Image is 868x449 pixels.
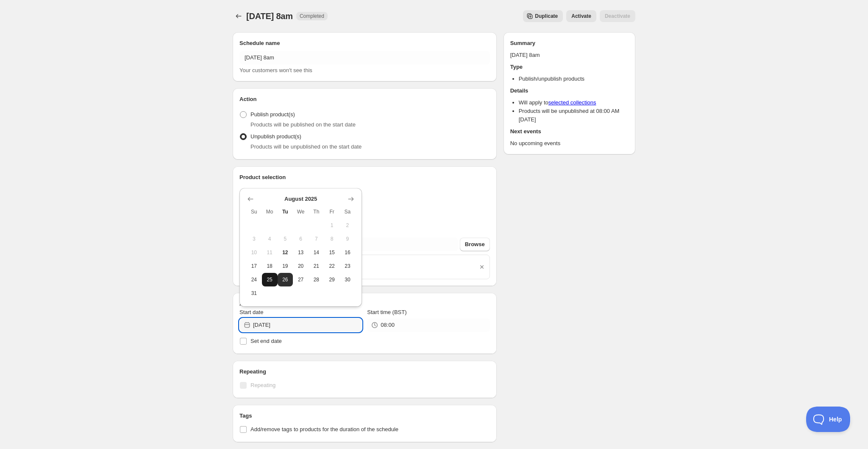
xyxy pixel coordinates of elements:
span: 31 [250,290,259,297]
button: Friday August 8 2025 [324,232,340,246]
span: Unpublish product(s) [250,133,301,140]
span: 28 [312,276,321,283]
span: 5 [281,236,290,242]
button: Tuesday August 5 2025 [278,232,293,246]
li: Will apply to [519,98,629,107]
span: 8 [328,236,337,242]
span: Browse [465,240,485,249]
span: We [296,208,305,215]
span: Start date [239,309,263,315]
span: 9 [343,236,352,242]
span: 12 [281,249,290,256]
span: 22 [328,263,337,269]
iframe: Toggle Customer Support [806,407,851,432]
h2: Summary [510,39,629,48]
h2: Active dates [239,300,490,308]
span: Fr [328,208,337,215]
li: Publish/unpublish products [519,75,629,83]
span: 18 [265,263,274,269]
li: Products will be unpublished at 08:00 AM [DATE] [519,107,629,124]
a: selected collections [548,99,596,106]
button: Monday August 25 2025 [262,273,278,286]
th: Thursday [309,205,324,219]
h2: Tags [239,412,490,420]
span: Duplicate [535,13,558,20]
span: [DATE] 8am [246,11,293,21]
span: Completed [300,13,324,20]
th: Saturday [340,205,356,219]
th: Monday [262,205,278,219]
h2: Repeating [239,368,490,376]
span: Start time (BST) [367,309,406,315]
span: 23 [343,263,352,269]
span: 27 [296,276,305,283]
button: Thursday August 28 2025 [309,273,324,286]
button: Thursday August 7 2025 [309,232,324,246]
button: Monday August 11 2025 [262,246,278,259]
span: 7 [312,236,321,242]
p: No upcoming events [510,139,629,148]
th: Sunday [246,205,262,219]
span: 21 [312,263,321,269]
span: 10 [250,249,259,256]
button: Saturday August 2 2025 [340,219,356,232]
span: 16 [343,249,352,256]
span: 29 [328,276,337,283]
span: 25 [265,276,274,283]
button: Sunday August 10 2025 [246,246,262,259]
button: Friday August 15 2025 [324,246,340,259]
th: Wednesday [293,205,309,219]
button: Thursday August 14 2025 [309,246,324,259]
span: Publish product(s) [250,111,295,118]
button: Wednesday August 20 2025 [293,259,309,273]
h2: Details [510,87,629,95]
span: 11 [265,249,274,256]
span: Th [312,208,321,215]
span: 20 [296,263,305,269]
span: Add/remove tags to products for the duration of the schedule [250,426,398,432]
button: Saturday August 16 2025 [340,246,356,259]
span: 17 [250,263,259,269]
span: Set end date [250,338,282,344]
h2: Action [239,95,490,104]
button: Thursday August 21 2025 [309,259,324,273]
button: Activate [566,10,596,22]
p: [DATE] 8am [510,51,629,59]
button: Sunday August 24 2025 [246,273,262,286]
button: Browse [460,238,490,251]
button: Sunday August 17 2025 [246,259,262,273]
button: Monday August 4 2025 [262,232,278,246]
span: 1 [328,222,337,229]
span: 4 [265,236,274,242]
span: Mo [265,208,274,215]
button: Today Tuesday August 12 2025 [278,246,293,259]
span: 14 [312,249,321,256]
button: Show next month, September 2025 [345,193,357,205]
span: 24 [250,276,259,283]
button: Wednesday August 13 2025 [293,246,309,259]
h2: Product selection [239,173,490,182]
h2: Schedule name [239,39,490,48]
button: Monday August 18 2025 [262,259,278,273]
th: Tuesday [278,205,293,219]
button: Tuesday August 26 2025 [278,273,293,286]
span: 30 [343,276,352,283]
span: Your customers won't see this [239,67,312,73]
span: Activate [571,13,591,20]
button: Show previous month, July 2025 [245,193,256,205]
h2: Type [510,63,629,71]
button: Saturday August 30 2025 [340,273,356,286]
button: Schedules [233,10,245,22]
span: 13 [296,249,305,256]
button: Friday August 1 2025 [324,219,340,232]
span: 15 [328,249,337,256]
span: Sa [343,208,352,215]
th: Friday [324,205,340,219]
span: 19 [281,263,290,269]
span: Su [250,208,259,215]
button: Tuesday August 19 2025 [278,259,293,273]
button: Secondary action label [523,10,563,22]
button: Friday August 29 2025 [324,273,340,286]
button: Sunday August 31 2025 [246,286,262,300]
span: 6 [296,236,305,242]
